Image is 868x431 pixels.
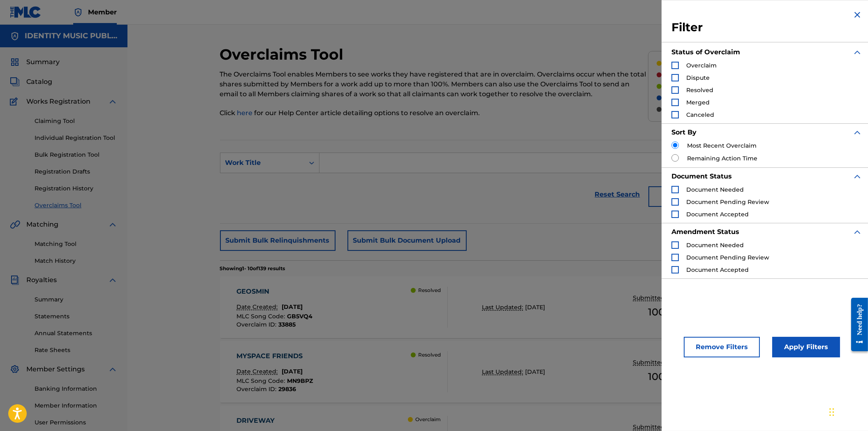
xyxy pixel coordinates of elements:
[10,220,20,229] img: Matching
[418,351,441,359] p: Resolved
[35,201,118,210] a: Overclaims Tool
[686,99,710,106] span: Merged
[35,418,118,427] a: User Permissions
[10,57,20,67] img: Summary
[648,369,674,384] span: 100 %
[282,368,303,375] span: [DATE]
[482,303,525,312] p: Last Updated:
[525,368,545,375] span: [DATE]
[686,254,769,261] span: Document Pending Review
[35,385,118,393] a: Banking Information
[591,185,644,204] a: Reset Search
[648,305,674,320] span: 100 %
[686,211,749,218] span: Document Accepted
[671,20,862,35] h3: Filter
[10,97,21,107] img: Works Registration
[220,276,776,338] a: GEOSMINDate Created:[DATE]MLC Song Code:GB5VQ4Overclaim ID:33885 ResolvedLast Updated:[DATE]Submi...
[236,367,280,376] p: Date Created:
[236,313,287,320] span: MLC Song Code :
[671,48,740,56] strong: Status of Overclaim
[236,303,280,311] p: Date Created:
[35,346,118,355] a: Rate Sheets
[852,171,862,181] img: expand
[236,287,312,297] div: GEOSMIN
[35,151,118,159] a: Bulk Registration Tool
[225,158,299,168] div: Work Title
[10,31,20,41] img: Accounts
[287,313,312,320] span: GB5VQ4
[236,377,287,385] span: MLC Song Code :
[418,287,441,294] p: Resolved
[25,31,118,41] h5: IDENTITY MUSIC PUBLISHING
[10,77,20,87] img: Catalog
[686,74,710,81] span: Dispute
[845,292,868,358] iframe: Resource Center
[35,401,118,410] a: Member Information
[684,337,760,357] button: Remove Filters
[415,416,441,423] p: Overclaim
[772,337,840,357] button: Apply Filters
[35,257,118,265] a: Match History
[108,275,118,285] img: expand
[35,117,118,125] a: Claiming Tool
[35,329,118,338] a: Annual Statements
[237,109,255,117] a: here
[852,127,862,137] img: expand
[671,128,697,136] strong: Sort By
[236,351,313,361] div: MYSPACE FRIENDS
[278,385,296,393] span: 29836
[687,141,757,150] label: Most Recent Overclaim
[671,228,739,236] strong: Amendment Status
[108,220,118,229] img: expand
[852,227,862,237] img: expand
[686,62,717,69] span: Overclaim
[852,10,862,20] img: close
[686,86,713,94] span: Resolved
[35,312,118,321] a: Statements
[827,392,868,431] iframe: Chat Widget
[220,153,776,211] form: Search Form
[282,303,303,311] span: [DATE]
[35,134,118,142] a: Individual Registration Tool
[482,368,525,376] p: Last Updated:
[10,364,20,374] img: Member Settings
[347,230,467,251] button: Submit Bulk Document Upload
[88,7,117,17] span: Member
[686,241,744,249] span: Document Needed
[26,77,52,87] span: Catalog
[10,77,52,87] a: CatalogCatalog
[10,57,60,67] a: SummarySummary
[236,385,278,393] span: Overclaim ID :
[648,186,706,207] button: Export
[26,275,57,285] span: Royalties
[220,341,776,403] a: MYSPACE FRIENDSDate Created:[DATE]MLC Song Code:MN9BPZOverclaim ID:29836 ResolvedLast Updated:[DA...
[220,108,648,118] p: Click for our Help Center article detailing options to resolve an overclaim.
[35,240,118,248] a: Matching Tool
[220,45,348,64] h2: Overclaims Tool
[671,172,732,180] strong: Document Status
[10,6,42,18] img: MLC Logo
[26,364,85,374] span: Member Settings
[73,7,83,17] img: Top Rightsholder
[108,97,118,107] img: expand
[26,220,58,229] span: Matching
[26,97,90,107] span: Works Registration
[287,377,313,385] span: MN9BPZ
[220,265,285,272] p: Showing 1 - 10 of 139 results
[525,304,545,311] span: [DATE]
[220,230,336,251] button: Submit Bulk Relinquishments
[686,186,744,193] span: Document Needed
[633,358,689,367] p: Submitted Shares
[108,364,118,374] img: expand
[829,400,834,424] div: Drag
[686,266,749,273] span: Document Accepted
[35,295,118,304] a: Summary
[236,416,311,426] div: DRIVEWAY
[10,275,20,285] img: Royalties
[686,111,714,118] span: Canceled
[633,294,689,302] p: Submitted Shares
[687,154,757,163] label: Remaining Action Time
